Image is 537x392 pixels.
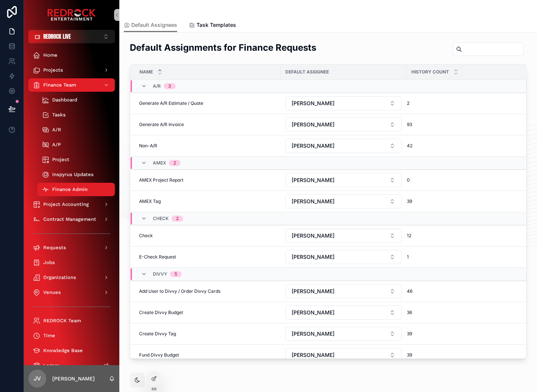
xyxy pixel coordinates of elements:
[43,333,55,339] span: Time
[43,289,61,295] span: Venues
[28,271,115,284] a: Organizations
[153,160,166,166] span: AMEX
[139,352,179,358] span: Fund Divvy Budget
[292,253,335,261] span: [PERSON_NAME]
[37,168,115,181] a: Inspyrus Updates
[28,329,115,342] a: Time
[28,359,115,372] a: Legacy
[28,78,115,92] a: Finance Team
[52,97,77,103] span: Dashboard
[139,233,153,239] span: Check
[131,21,177,29] span: Default Assignees
[28,314,115,327] a: REDROCK Team
[285,194,402,208] button: Select Button
[43,318,81,324] span: REDROCK Team
[52,186,88,192] span: Finance Admin
[407,233,411,239] span: 12
[197,21,236,29] span: Task Templates
[407,198,412,204] span: 39
[139,310,183,316] span: Create Divvy Budget
[34,374,41,383] span: JV
[153,83,161,89] span: A/R
[407,331,412,337] span: 39
[24,43,119,365] div: scrollable content
[47,9,96,21] img: App logo
[28,198,115,211] a: Project Accounting
[153,271,167,277] span: Divvy
[37,93,115,107] a: Dashboard
[52,172,94,178] span: Inspyrus Updates
[139,122,184,128] span: Generate A/R Invoice
[407,100,409,106] span: 2
[52,142,61,148] span: A/P
[139,143,157,149] span: Non-A/R
[139,100,203,106] span: Generate A/R Estimate / Quote
[173,160,176,166] div: 2
[43,245,66,251] span: Requests
[292,142,335,150] span: [PERSON_NAME]
[292,232,335,239] span: [PERSON_NAME]
[52,157,69,163] span: Project
[28,48,115,62] a: Home
[43,348,83,354] span: Knowledge Base
[28,213,115,226] a: Contract Management
[407,310,412,316] span: 36
[176,216,179,222] div: 2
[139,331,176,337] span: Create Divvy Tag
[43,67,63,73] span: Projects
[168,83,171,89] div: 3
[139,288,220,294] span: Add User to Divvy / Order Divvy Cards
[28,241,115,254] a: Requests
[411,69,449,75] span: History Count
[285,69,329,75] span: Default Assignee
[407,143,412,149] span: 42
[285,348,402,362] button: Select Button
[285,250,402,264] button: Select Button
[292,176,335,184] span: [PERSON_NAME]
[28,286,115,299] a: Venues
[292,351,335,359] span: [PERSON_NAME]
[139,198,161,204] span: AMEX Tag
[285,305,402,320] button: Select Button
[37,138,115,151] a: A/P
[292,309,335,316] span: [PERSON_NAME]
[52,375,95,382] p: [PERSON_NAME]
[285,284,402,298] button: Select Button
[139,254,176,260] span: E-Check Request
[139,69,153,75] span: Name
[292,121,335,128] span: [PERSON_NAME]
[37,183,115,196] a: Finance Admin
[292,288,335,295] span: [PERSON_NAME]
[285,117,402,132] button: Select Button
[407,288,412,294] span: 46
[407,254,409,260] span: 1
[28,256,115,269] a: Jobs
[28,30,115,43] button: Select Button
[52,112,66,118] span: Tasks
[285,229,402,243] button: Select Button
[189,18,236,33] a: Task Templates
[43,82,76,88] span: Finance Team
[43,216,96,222] span: Contract Management
[43,260,55,266] span: Jobs
[43,275,76,280] span: Organizations
[292,330,335,338] span: [PERSON_NAME]
[292,198,335,205] span: [PERSON_NAME]
[37,153,115,166] a: Project
[43,33,71,40] span: REDROCK LIVE
[130,41,316,54] h2: Default Assignments for Finance Requests
[285,173,402,187] button: Select Button
[175,271,177,277] div: 5
[407,122,412,128] span: 93
[52,127,61,133] span: A/R
[285,327,402,341] button: Select Button
[285,96,402,110] button: Select Button
[407,177,410,183] span: 0
[292,100,335,107] span: [PERSON_NAME]
[37,123,115,137] a: A/R
[43,52,57,58] span: Home
[28,63,115,77] a: Projects
[407,352,412,358] span: 39
[43,201,89,207] span: Project Accounting
[37,108,115,122] a: Tasks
